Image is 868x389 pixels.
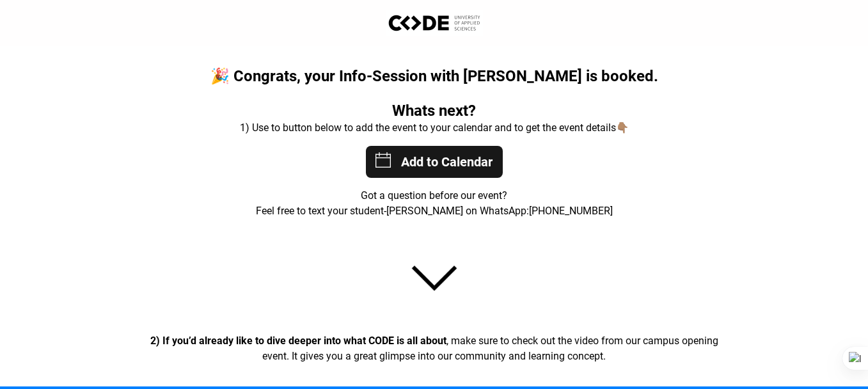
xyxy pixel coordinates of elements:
[366,146,503,178] div: Add to Calendar
[529,205,613,217] a: [PHONE_NUMBER]
[148,333,721,364] p: , make sure to check out the video from our campus opening event. It gives you a great glimpse in...
[616,122,629,134] strong: 👇🏽
[148,188,721,203] p: Got a question before our event?
[386,10,483,36] img: Logo
[240,122,629,134] span: 1) Use to button below to add the event to your calendar and to get the event details
[210,67,230,86] span: 🎉
[392,102,476,120] strong: Whats next?
[233,67,658,85] strong: Congrats, your Info-Session with [PERSON_NAME] is booked.
[150,335,446,347] strong: 2) If you’d already like to dive deeper into what CODE is all about
[148,203,721,219] p: Feel free to text your student-[PERSON_NAME] on WhatsApp:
